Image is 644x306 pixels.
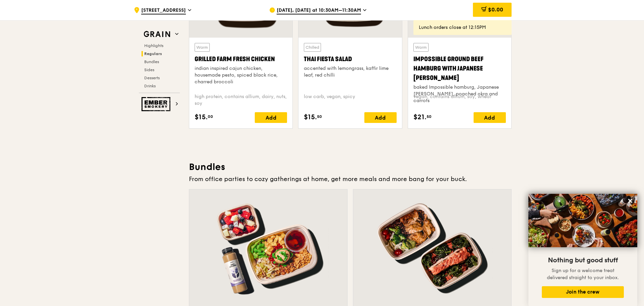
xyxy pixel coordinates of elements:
[144,68,154,72] span: Sides
[208,114,213,119] span: 00
[304,43,321,52] div: Chilled
[547,268,619,280] span: Sign up for a welcome treat delivered straight to your inbox.
[144,76,160,80] span: Desserts
[542,286,624,298] button: Join the crew
[548,256,618,264] span: Nothing but good stuff
[195,43,210,52] div: Warm
[195,93,287,107] div: high protein, contains allium, dairy, nuts, soy
[144,51,162,56] span: Regulars
[189,161,512,173] h3: Bundles
[195,112,208,122] span: $15.
[413,84,506,104] div: baked Impossible hamburg, Japanese [PERSON_NAME], poached okra and carrots
[304,54,396,64] div: Thai Fiesta Salad
[277,7,361,14] span: [DATE], [DATE] at 10:30AM–11:30AM
[195,65,287,85] div: indian inspired cajun chicken, housemade pesto, spiced black rice, charred broccoli
[488,6,503,13] span: $0.00
[413,43,429,52] div: Warm
[304,93,396,107] div: low carb, vegan, spicy
[413,93,506,107] div: vegan, contains allium, soy, wheat
[189,174,512,184] div: From office parties to cozy gatherings at home, get more meals and more bang for your buck.
[625,195,636,206] button: Close
[528,194,637,247] img: DSC07876-Edit02-Large.jpeg
[364,112,397,123] div: Add
[304,65,396,79] div: accented with lemongrass, kaffir lime leaf, red chilli
[144,43,163,48] span: Highlights
[413,54,506,83] div: Impossible Ground Beef Hamburg with Japanese [PERSON_NAME]
[195,54,287,64] div: Grilled Farm Fresh Chicken
[141,7,186,14] span: [STREET_ADDRESS]
[413,112,427,122] span: $21.
[144,84,156,88] span: Drinks
[144,59,159,64] span: Bundles
[255,112,287,123] div: Add
[142,97,172,111] img: Ember Smokery web logo
[419,24,506,31] div: Lunch orders close at 12:15PM
[317,114,322,119] span: 50
[142,28,172,40] img: Grain web logo
[304,112,317,122] span: $15.
[427,114,432,119] span: 50
[474,112,506,123] div: Add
